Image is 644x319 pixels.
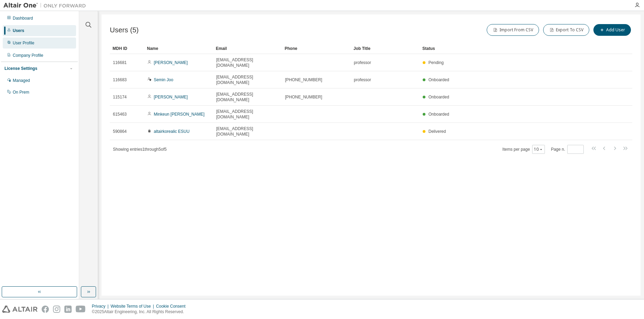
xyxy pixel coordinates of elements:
button: Import From CSV [487,24,539,36]
img: facebook.svg [42,306,49,313]
span: Delivered [429,129,446,134]
a: Minkeun [PERSON_NAME] [154,112,204,117]
img: instagram.svg [53,306,60,313]
div: Company Profile [13,53,43,58]
div: Status [422,43,597,54]
span: [PHONE_NUMBER] [285,94,322,100]
div: Phone [285,43,348,54]
div: Users [13,28,24,33]
img: Altair One [3,2,89,9]
div: Email [216,43,279,54]
div: Job Title [353,43,417,54]
button: 10 [534,147,543,152]
img: altair_logo.svg [2,306,38,313]
span: 615463 [113,111,127,117]
span: 590864 [113,129,127,134]
div: Privacy [92,304,110,309]
div: Name [147,43,210,54]
span: [EMAIL_ADDRESS][DOMAIN_NAME] [216,126,279,137]
span: Pending [429,60,444,65]
div: Managed [13,78,30,83]
span: [EMAIL_ADDRESS][DOMAIN_NAME] [216,74,279,85]
span: 115174 [113,94,127,100]
span: Page n. [551,145,584,154]
span: [PHONE_NUMBER] [285,77,322,83]
span: 116683 [113,77,127,83]
span: Showing entries 1 through 5 of 5 [113,147,167,152]
span: [EMAIL_ADDRESS][DOMAIN_NAME] [216,109,279,120]
span: [EMAIL_ADDRESS][DOMAIN_NAME] [216,92,279,103]
img: linkedin.svg [64,306,72,313]
div: Dashboard [13,15,33,21]
button: Export To CSV [543,24,589,36]
div: Cookie Consent [156,304,189,309]
div: User Profile [13,40,34,46]
span: Onboarded [429,77,449,82]
span: Users (5) [110,26,139,34]
div: On Prem [13,89,29,95]
img: youtube.svg [76,306,86,313]
span: 116681 [113,60,127,65]
a: Semin Joo [154,77,173,82]
a: [PERSON_NAME] [154,60,188,65]
span: professor [354,77,371,83]
div: Website Terms of Use [110,304,156,309]
span: professor [354,60,371,65]
span: Onboarded [429,112,449,117]
div: License Settings [4,66,37,71]
p: © 2025 Altair Engineering, Inc. All Rights Reserved. [92,309,190,315]
a: altairkorealic ESUU [154,129,190,134]
span: Onboarded [429,95,449,99]
div: MDH ID [113,43,141,54]
span: [EMAIL_ADDRESS][DOMAIN_NAME] [216,57,279,68]
a: [PERSON_NAME] [154,95,188,99]
span: Items per page [503,145,545,154]
button: Add User [593,24,631,36]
